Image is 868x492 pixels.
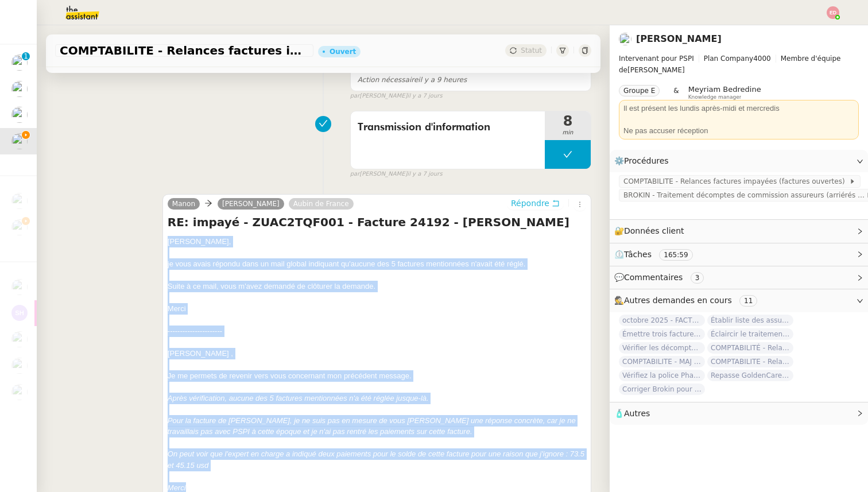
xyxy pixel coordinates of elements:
[623,189,866,201] span: BROKIN - Traitement décomptes de commission assureurs (arriérés de primes ouverts)
[619,85,660,96] nz-tag: Groupe E
[624,250,652,259] span: Tâches
[610,150,868,172] div: ⚙️Procédures
[619,33,631,45] img: users%2F0zQGGmvZECeMseaPawnreYAQQyS2%2Favatar%2Feddadf8a-b06f-4db9-91c4-adeed775bb0f
[168,348,586,359] div: [PERSON_NAME] ,
[614,273,708,282] span: 💬
[168,236,586,247] div: [PERSON_NAME],
[610,220,868,242] div: 🔐Données client
[707,342,793,354] span: COMPTABILITÉ - Relance des primes GoldenCare impayées- octobre 2025
[168,199,200,209] a: Manon
[673,85,679,100] span: &
[619,53,859,76] span: [PERSON_NAME]
[707,328,793,340] span: Éclaircir le traitement des bordereaux GoldenCare
[11,358,28,374] img: users%2FTDxDvmCjFdN3QFePFNGdQUcJcQk1%2Favatar%2F0cfb3a67-8790-4592-a9ec-92226c678442
[707,315,793,326] span: Établir liste des assureurs pour primes brutes
[24,52,28,63] p: 1
[624,296,732,305] span: Autres demandes en cours
[624,156,669,165] span: Procédures
[168,483,186,492] em: Merci
[704,55,753,63] span: Plan Company
[636,33,722,44] a: [PERSON_NAME]
[358,76,467,84] span: il y a 9 heures
[358,76,418,84] span: Action nécessaire
[218,199,284,209] a: [PERSON_NAME]
[407,169,442,179] span: il y a 7 jours
[350,169,443,179] small: [PERSON_NAME]
[358,59,408,69] span: En attente
[168,370,586,382] div: Je me permets de revenir vers vous concernant mon précédent message.
[623,176,849,187] span: COMPTABILITE - Relances factures impayées (factures ouvertes)
[289,199,354,209] a: Aubin de France
[11,331,28,347] img: users%2Fa6PbEmLwvGXylUqKytRPpDpAx153%2Favatar%2Ffanny.png
[688,85,761,94] span: Meyriam Bedredine
[168,416,576,436] em: Pour la facture de [PERSON_NAME], je ne suis pas en mesure de vous [PERSON_NAME] une réponse conc...
[707,370,793,381] span: Repasse GoldenCare - Bordereaux dolards
[614,224,689,238] span: 🔐
[624,273,683,282] span: Commentaires
[619,370,705,381] span: Vérifiez la police Pharaon Deema
[619,356,705,367] span: COMPTABILITE - MAJ solde restant- septembre 2025
[619,383,705,395] span: Corriger Brokin pour clôture comptable
[610,402,868,425] div: 🧴Autres
[350,91,360,101] span: par
[623,103,854,114] div: Il est présent les lundis après-midi et mercredis
[659,249,692,261] nz-tag: 165:59
[330,48,356,55] div: Ouvert
[11,55,28,71] img: users%2Fa6PbEmLwvGXylUqKytRPpDpAx153%2Favatar%2Ffanny.png
[624,409,650,418] span: Autres
[619,342,705,354] span: Vérifier les décomptes apporteurs
[168,214,586,230] h4: RE: impayé - ZUAC2TQF001 - Facture 24192 - [PERSON_NAME]
[619,315,705,326] span: octobre 2025 - FACTURATION - Paiement commissions apporteurs
[623,125,854,137] div: Ne pas accuser réception
[22,52,30,60] nz-badge-sup: 1
[688,94,742,100] span: Knowledge manager
[11,193,28,209] img: users%2Fa6PbEmLwvGXylUqKytRPpDpAx153%2Favatar%2Ffanny.png
[614,154,674,168] span: ⚙️
[619,328,705,340] span: Émettre trois factures à [PERSON_NAME] Sàrl
[168,394,429,402] em: Après vérification, aucune des 5 factures mentionnées n'a été réglée jusque-là.
[614,250,702,259] span: ⏲️
[168,303,586,315] div: Merci
[168,258,586,270] div: je vous avais répondu dans un mail global indiquant qu'aucune des 5 factures mentionnées n'avait ...
[619,55,694,63] span: Intervenant pour PSPI
[707,356,793,367] span: COMPTABILITE - Relances factures impayées - octobre 2025
[624,226,684,235] span: Données client
[350,169,360,179] span: par
[11,107,28,123] img: users%2FxgWPCdJhSBeE5T1N2ZiossozSlm1%2Favatar%2F5b22230b-e380-461f-81e9-808a3aa6de32
[11,384,28,400] img: users%2Fo4K84Ijfr6OOM0fa5Hz4riIOf4g2%2Favatar%2FChatGPT%20Image%201%20aou%CC%82t%202025%2C%2010_2...
[11,305,28,321] img: svg
[168,450,584,470] em: On peut voir que l'expert en charge a indiqué deux paiements pour le solde de cette facture pour ...
[11,81,28,97] img: users%2Fa6PbEmLwvGXylUqKytRPpDpAx153%2Favatar%2Ffanny.png
[11,133,28,149] img: users%2F0zQGGmvZECeMseaPawnreYAQQyS2%2Favatar%2Feddadf8a-b06f-4db9-91c4-adeed775bb0f
[358,119,538,136] span: Transmission d'information
[614,409,650,418] span: 🧴
[753,55,771,63] span: 4000
[11,279,28,295] img: users%2Fa6PbEmLwvGXylUqKytRPpDpAx153%2Favatar%2Ffanny.png
[691,272,704,284] nz-tag: 3
[350,91,443,101] small: [PERSON_NAME]
[507,197,564,210] button: Répondre
[168,326,586,337] div: ----------------------
[614,296,762,305] span: 🕵️
[511,197,549,209] span: Répondre
[521,47,542,55] span: Statut
[688,85,761,100] app-user-label: Knowledge manager
[610,266,868,289] div: 💬Commentaires 3
[610,289,868,312] div: 🕵️Autres demandes en cours 11
[11,219,28,235] img: users%2FTDxDvmCjFdN3QFePFNGdQUcJcQk1%2Favatar%2F0cfb3a67-8790-4592-a9ec-92226c678442
[60,45,309,56] span: COMPTABILITE - Relances factures impayées - août 2025
[168,281,586,292] div: Suite à ce mail, vous m'avez demandé de clôturer la demande.
[739,295,757,307] nz-tag: 11
[407,91,442,101] span: il y a 7 jours
[545,114,591,128] span: 8
[827,6,839,19] img: svg
[545,128,591,138] span: min
[610,243,868,266] div: ⏲️Tâches 165:59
